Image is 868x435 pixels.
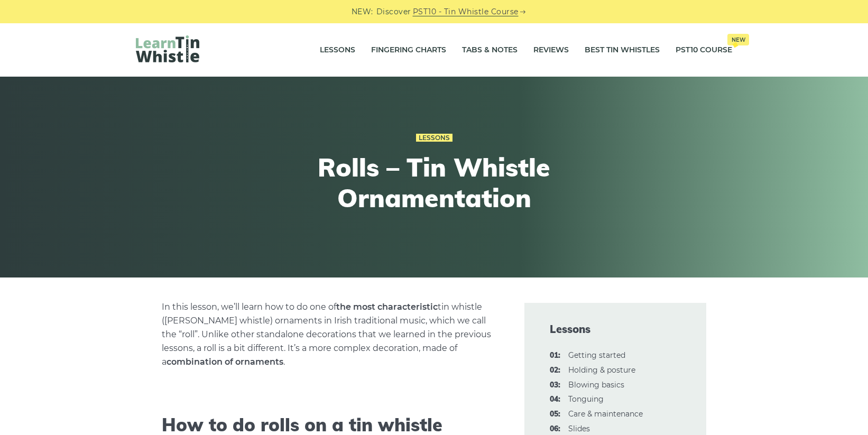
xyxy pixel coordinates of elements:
[336,302,438,312] strong: the most characteristic
[727,34,749,45] span: New
[462,37,518,63] a: Tabs & Notes
[320,37,355,63] a: Lessons
[568,394,604,404] a: 04:Tonguing
[162,300,499,369] p: In this lesson, we’ll learn how to do one of tin whistle ([PERSON_NAME] whistle) ornaments in Iri...
[550,408,560,421] span: 05:
[550,393,560,406] span: 04:
[533,37,569,63] a: Reviews
[167,357,283,367] strong: combination of ornaments
[550,364,560,377] span: 02:
[550,322,681,337] span: Lessons
[550,349,560,362] span: 01:
[568,350,625,360] a: 01:Getting started
[416,134,453,142] a: Lessons
[568,409,643,419] a: 05:Care & maintenance
[239,152,629,213] h1: Rolls – Tin Whistle Ornamentation
[136,35,199,62] img: LearnTinWhistle.com
[568,380,624,390] a: 03:Blowing basics
[676,37,732,63] a: PST10 CourseNew
[550,379,560,392] span: 03:
[585,37,660,63] a: Best Tin Whistles
[371,37,446,63] a: Fingering Charts
[568,424,590,433] a: 06:Slides
[568,365,635,375] a: 02:Holding & posture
